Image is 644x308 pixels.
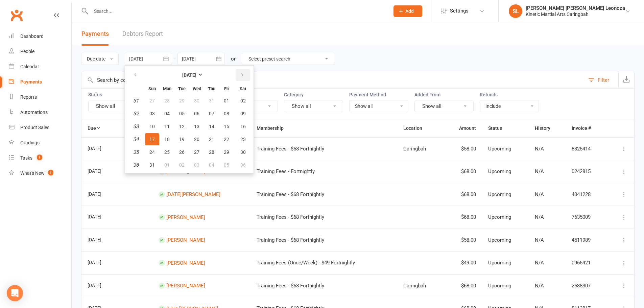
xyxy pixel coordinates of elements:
span: 08 [224,111,229,116]
button: 03 [145,108,159,120]
a: Dashboard [9,29,71,44]
button: Add [393,5,422,17]
span: 28 [209,149,214,155]
button: 11 [160,120,174,133]
span: Training Fees (Once/Week) - $49 Fortnightly [257,260,355,266]
td: $68.00 [444,183,482,206]
button: 30 [190,95,204,107]
small: Thursday [208,86,215,91]
span: 27 [194,149,199,155]
button: Show all [88,100,147,112]
button: 13 [190,120,204,133]
button: 04 [160,108,174,120]
em: 33 [133,123,139,129]
span: 10 [149,124,155,129]
a: Payments [9,74,71,90]
label: Refunds [480,92,539,97]
small: Wednesday [193,86,201,91]
button: 06 [234,159,252,171]
span: 14 [209,124,214,129]
button: Due date [81,53,119,65]
span: Upcoming [488,237,511,243]
label: Payment Method [349,92,408,97]
button: 28 [205,146,219,158]
div: [PERSON_NAME] [PERSON_NAME] Leonoza [526,5,625,11]
span: Training Fees - $68 Fortnightly [257,214,324,220]
span: 27 [149,98,155,103]
em: 32 [133,111,139,117]
button: 01 [160,159,174,171]
td: Caringbah [397,137,444,160]
a: What's New1 [9,166,71,181]
span: 06 [240,162,246,168]
span: Settings [450,3,469,19]
span: 03 [149,111,155,116]
span: 02 [240,98,246,103]
th: Due [81,119,152,137]
span: 22 [224,137,229,142]
div: People [20,49,34,54]
a: Product Sales [9,120,71,135]
div: Product Sales [20,125,49,130]
span: N/A [535,191,544,197]
a: Debtors Report [122,22,163,46]
button: 12 [175,120,189,133]
td: Caringbah [397,274,444,297]
div: [DATE] [88,211,119,222]
a: Reports [9,90,71,105]
button: 09 [234,108,252,120]
small: Monday [163,86,171,91]
span: 01 [164,162,170,168]
span: 16 [240,124,246,129]
div: Calendar [20,64,39,69]
button: 26 [175,146,189,158]
a: People [9,44,71,59]
td: $68.00 [444,274,482,297]
span: N/A [535,146,544,152]
button: Show all [414,100,474,112]
div: Open Intercom Messenger [7,285,23,301]
span: N/A [535,168,544,174]
button: 31 [145,159,159,171]
span: Add [405,8,414,14]
em: 31 [133,98,139,104]
div: Kinetic Martial Arts Caringbah [526,11,625,17]
th: Membership [251,119,397,137]
td: $58.00 [444,229,482,252]
button: 25 [160,146,174,158]
span: 04 [209,162,214,168]
span: Upcoming [488,283,511,289]
button: 08 [219,108,234,120]
em: 34 [133,136,139,142]
em: 35 [133,149,139,155]
span: Training Fees - Fortnightly [257,168,315,174]
div: [DATE] [88,280,119,290]
a: Tasks 1 [9,150,71,166]
th: Location [397,119,444,137]
label: Status [88,92,147,97]
input: Search by contact name or invoice number [81,72,585,88]
span: 30 [240,149,246,155]
label: Added From [414,92,474,97]
th: History [529,119,566,137]
span: Upcoming [488,191,511,197]
label: Category [284,92,343,97]
span: 29 [179,98,185,103]
span: N/A [535,260,544,266]
span: 05 [179,111,185,116]
a: Gradings [9,135,71,150]
button: 05 [175,108,189,120]
span: 09 [240,111,246,116]
span: 07 [209,111,214,116]
span: 23 [240,137,246,142]
span: 04 [164,111,170,116]
a: Calendar [9,59,71,74]
span: 29 [224,149,229,155]
span: 11 [164,124,170,129]
a: [PERSON_NAME] [166,260,205,266]
span: N/A [535,214,544,220]
a: Clubworx [8,7,25,24]
div: Filter [598,76,609,84]
span: Training Fees - $68 Fortnightly [257,283,324,289]
th: Status [482,119,529,137]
